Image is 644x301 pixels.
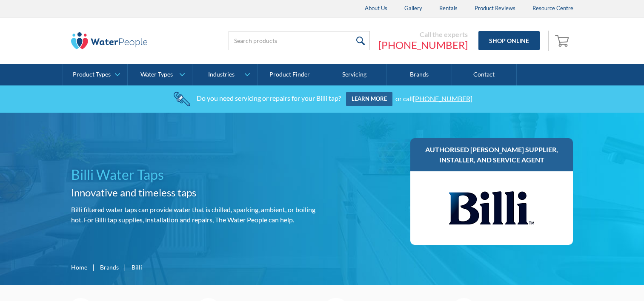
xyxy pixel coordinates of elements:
h1: Billi Water Taps [71,165,319,185]
a: Shop Online [478,31,540,50]
div: Billi [132,263,142,272]
div: | [123,262,127,272]
a: Product Types [63,64,127,85]
a: Learn more [346,92,392,106]
a: Open empty cart [553,31,573,51]
img: Billi [449,180,534,236]
img: shopping cart [555,34,571,47]
div: Industries [208,71,235,78]
input: Search products [229,31,370,50]
div: Product Types [73,71,111,78]
a: Brands [387,64,452,85]
div: | [92,262,96,272]
h3: Authorised [PERSON_NAME] supplier, installer, and service agent [419,145,565,165]
img: The Water People [71,32,148,49]
a: Product Finder [258,64,322,85]
div: Water Types [140,71,173,78]
a: [PHONE_NUMBER] [413,94,472,102]
div: Do you need servicing or repairs for your Billi tap? [197,94,341,102]
a: Industries [192,64,257,85]
a: Home [71,263,87,272]
div: Call the experts [378,30,468,39]
a: [PHONE_NUMBER] [378,39,468,51]
div: or call [395,94,472,102]
a: Water Types [128,64,192,85]
a: Servicing [322,64,387,85]
h2: Innovative and timeless taps [71,185,319,200]
a: Contact [452,64,517,85]
p: Billi filtered water taps can provide water that is chilled, sparking, ambient, or boiling hot. F... [71,204,319,225]
a: Brands [100,263,119,272]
